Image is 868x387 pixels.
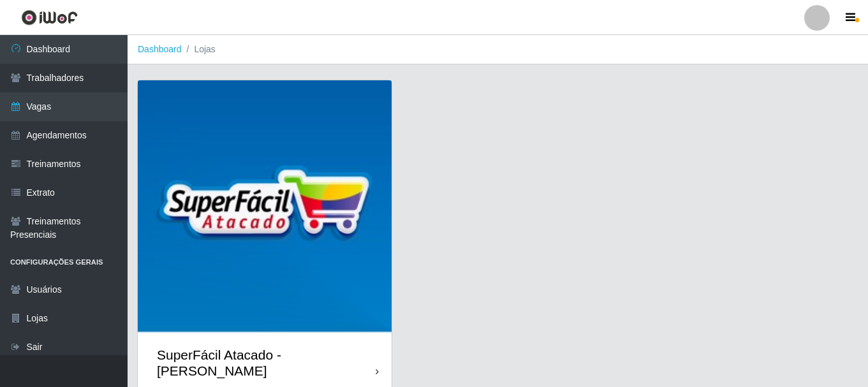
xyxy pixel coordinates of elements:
a: Dashboard [138,44,182,54]
div: SuperFácil Atacado - [PERSON_NAME] [157,347,376,379]
img: cardImg [138,80,392,334]
nav: breadcrumb [128,35,868,64]
img: CoreUI Logo [21,10,78,26]
li: Lojas [182,43,216,56]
